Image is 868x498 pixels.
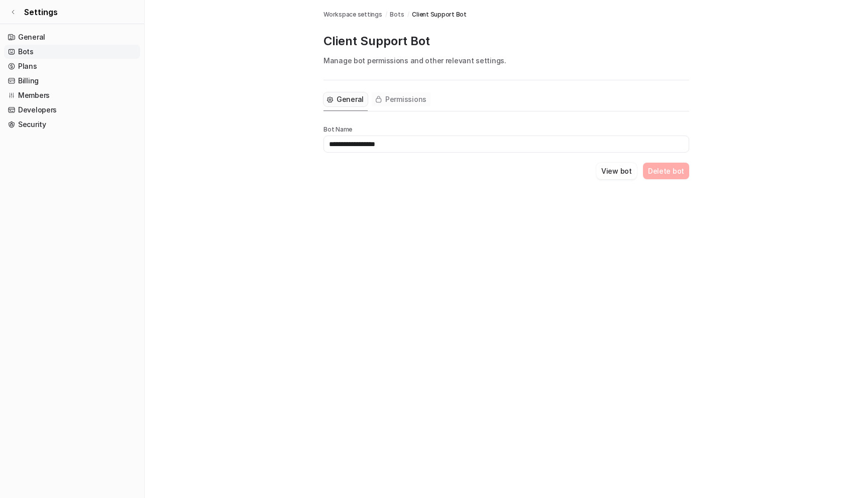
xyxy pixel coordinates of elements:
p: Bot Name [323,126,689,134]
span: General [337,94,364,104]
a: Members [4,88,140,102]
button: Permissions [372,92,430,106]
span: / [385,10,387,19]
a: Bots [4,45,140,59]
a: Bots [390,10,404,19]
a: Security [4,117,140,132]
p: Manage bot permissions and other relevant settings. [323,55,689,66]
span: Client Support Bot [412,10,467,19]
a: Workspace settings [323,10,382,19]
button: General [323,92,368,106]
p: Client Support Bot [323,33,689,49]
span: Permissions [385,94,426,104]
span: Settings [24,6,58,18]
a: Billing [4,74,140,88]
nav: Tabs [323,88,430,111]
button: View bot [596,163,637,179]
a: General [4,30,140,44]
a: Plans [4,59,140,73]
a: Developers [4,103,140,117]
button: Delete bot [643,163,689,179]
span: / [407,10,409,19]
